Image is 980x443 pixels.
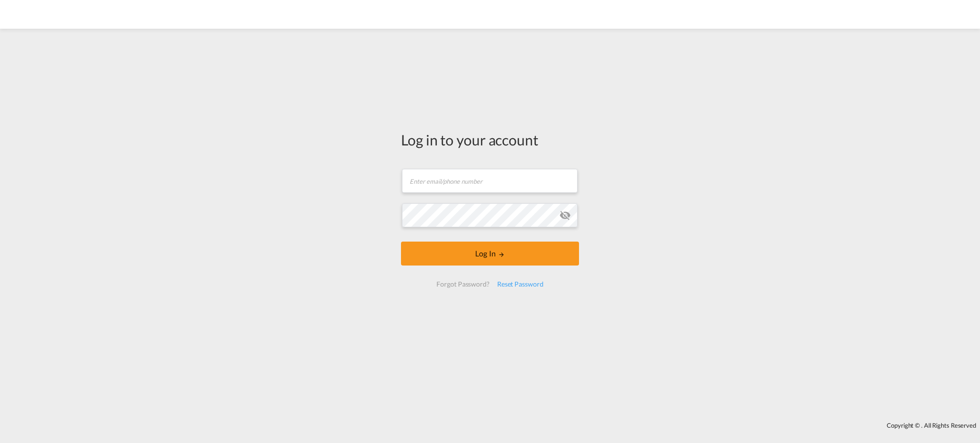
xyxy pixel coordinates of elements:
div: Reset Password [493,276,547,293]
div: Log in to your account [401,130,579,150]
button: LOGIN [401,242,579,266]
md-icon: icon-eye-off [559,210,571,221]
div: Forgot Password? [433,276,493,293]
input: Enter email/phone number [402,169,578,193]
